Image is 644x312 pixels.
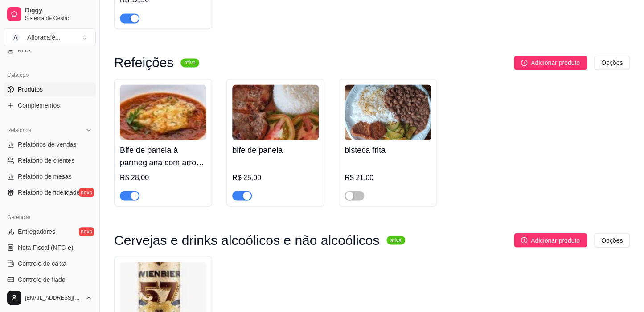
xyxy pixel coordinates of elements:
span: Produtos [18,85,43,94]
button: Adicionar produto [514,56,587,70]
span: Sistema de Gestão [25,15,92,22]
a: KDS [4,43,96,57]
img: product-image [232,84,319,140]
h3: Refeições [114,57,173,68]
a: Relatório de clientes [4,153,96,168]
span: Entregadores [18,227,55,236]
a: Controle de caixa [4,256,96,271]
span: Nota Fiscal (NFC-e) [18,243,73,252]
span: Relatórios [7,127,31,134]
button: Opções [594,56,630,70]
span: Relatório de mesas [18,172,72,181]
sup: ativa [180,58,199,67]
span: Diggy [25,7,92,15]
div: Gerenciar [4,210,96,224]
a: Relatórios de vendas [4,137,96,152]
span: Controle de caixa [18,259,66,268]
span: Relatório de fidelidade [18,188,80,197]
span: Adicionar produto [531,235,580,245]
span: Complementos [18,101,60,110]
a: Complementos [4,98,96,112]
span: [EMAIL_ADDRESS][DOMAIN_NAME] [25,294,82,301]
span: A [11,33,20,42]
span: plus-circle [521,237,527,243]
a: Nota Fiscal (NFC-e) [4,240,96,255]
div: Afloracafé ... [27,33,61,42]
span: Opções [601,58,623,68]
a: Relatório de fidelidadenovo [4,185,96,200]
a: Produtos [4,82,96,96]
h4: bisteca frita [345,144,431,156]
div: Catálogo [4,68,96,82]
div: R$ 25,00 [232,172,319,183]
img: product-image [345,84,431,140]
span: Opções [601,235,623,245]
button: Opções [594,233,630,247]
span: Controle de fiado [18,275,66,284]
a: Relatório de mesas [4,169,96,184]
h4: bife de panela [232,144,319,156]
span: Relatórios de vendas [18,140,77,149]
sup: ativa [386,236,405,244]
a: Controle de fiado [4,272,96,287]
button: [EMAIL_ADDRESS][DOMAIN_NAME] [4,287,96,308]
button: Adicionar produto [514,233,587,247]
h3: Cervejas e drinks alcoólicos e não alcoólicos [114,235,379,245]
span: Adicionar produto [531,58,580,68]
h4: Bife de panela à parmegiana com arroz , salada e fritas [120,144,206,168]
a: Entregadoresnovo [4,224,96,239]
span: Relatório de clientes [18,156,74,165]
div: R$ 28,00 [120,172,206,183]
span: plus-circle [521,60,527,66]
span: KDS [18,46,31,55]
div: R$ 21,00 [345,172,431,183]
a: DiggySistema de Gestão [4,4,96,25]
img: product-image [120,84,206,140]
button: Select a team [4,28,96,46]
